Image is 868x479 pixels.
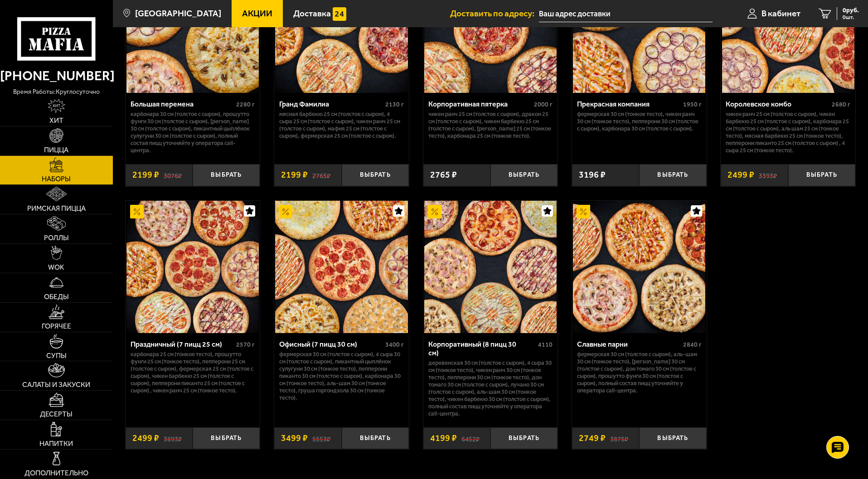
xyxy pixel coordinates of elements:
a: АкционныйОфисный (7 пицц 30 см) [274,201,409,333]
span: 4199 ₽ [430,434,457,443]
img: 15daf4d41897b9f0e9f617042186c801.svg [333,7,346,21]
p: Деревенская 30 см (толстое с сыром), 4 сыра 30 см (тонкое тесто), Чикен Ранч 30 см (тонкое тесто)... [428,359,553,417]
span: 2000 г [534,101,553,108]
a: АкционныйСлавные парни [572,201,707,333]
span: 3499 ₽ [281,434,308,443]
span: В кабинет [761,9,800,18]
button: Выбрать [788,164,855,186]
span: 2749 ₽ [579,434,606,443]
span: 0 шт. [843,15,859,20]
div: Королевское комбо [726,100,829,108]
span: Супы [46,352,67,359]
span: Наборы [42,175,71,183]
a: АкционныйКорпоративный (8 пицц 30 см) [423,201,558,333]
s: 3693 ₽ [164,434,182,443]
span: Горячее [42,323,71,330]
img: Праздничный (7 пицц 25 см) [126,201,259,333]
img: Акционный [577,205,590,218]
span: 2199 ₽ [281,170,308,179]
img: Акционный [279,205,292,218]
div: Славные парни [577,340,681,348]
span: WOK [48,264,64,271]
div: Корпоративная пятерка [428,100,532,108]
span: 0 руб. [843,7,859,14]
img: Славные парни [573,201,705,333]
span: Доставка [293,9,331,18]
span: Санкт-Петербург, Новгородская улица, 20 [539,5,713,22]
button: Выбрать [490,427,558,450]
img: Акционный [428,205,441,218]
span: Хит [49,117,63,124]
span: Пицца [44,146,68,154]
span: 3196 ₽ [579,170,606,179]
s: 5553 ₽ [312,434,330,443]
button: Выбрать [639,164,706,186]
input: Ваш адрес доставки [539,5,713,22]
a: АкционныйПраздничный (7 пицц 25 см) [126,201,260,333]
span: 3400 г [385,341,404,348]
span: 2765 ₽ [430,170,457,179]
span: 2570 г [236,341,255,348]
span: Акции [242,9,272,18]
span: Напитки [39,440,73,447]
p: Фермерская 30 см (толстое с сыром), 4 сыра 30 см (толстое с сыром), Пикантный цыплёнок сулугуни 3... [279,351,404,402]
button: Выбрать [490,164,558,186]
s: 2765 ₽ [312,170,330,179]
button: Выбрать [342,164,409,186]
span: [GEOGRAPHIC_DATA] [135,9,221,18]
span: 1950 г [683,101,702,108]
span: Роллы [44,234,69,242]
span: Римская пицца [27,205,86,212]
span: Десерты [40,411,73,418]
span: 4110 [538,341,553,348]
s: 3875 ₽ [610,434,628,443]
span: Дополнительно [24,469,88,477]
span: 2840 г [683,341,702,348]
div: Гранд Фамилиа [279,100,383,108]
s: 3076 ₽ [164,170,182,179]
img: Офисный (7 пицц 30 см) [275,201,407,333]
p: Мясная Барбекю 25 см (толстое с сыром), 4 сыра 25 см (толстое с сыром), Чикен Ранч 25 см (толстое... [279,111,404,140]
img: Акционный [130,205,144,218]
img: Корпоративный (8 пицц 30 см) [424,201,557,333]
div: Большая перемена [131,100,234,108]
span: 2499 ₽ [727,170,754,179]
div: Офисный (7 пицц 30 см) [279,340,383,348]
s: 6452 ₽ [461,434,480,443]
s: 3393 ₽ [759,170,777,179]
p: Чикен Ранч 25 см (толстое с сыром), Чикен Барбекю 25 см (толстое с сыром), Карбонара 25 см (толст... [726,111,850,154]
span: 2680 г [832,101,850,108]
span: 2280 г [236,101,255,108]
button: Выбрать [639,427,706,450]
span: Салаты и закуски [22,381,90,388]
span: 2130 г [385,101,404,108]
button: Выбрать [193,427,260,450]
span: Обеды [44,293,69,300]
p: Фермерская 30 см (толстое с сыром), Аль-Шам 30 см (тонкое тесто), [PERSON_NAME] 30 см (толстое с ... [577,351,702,394]
p: Фермерская 30 см (тонкое тесто), Чикен Ранч 30 см (тонкое тесто), Пепперони 30 см (толстое с сыро... [577,111,702,132]
p: Карбонара 25 см (тонкое тесто), Прошутто Фунги 25 см (тонкое тесто), Пепперони 25 см (толстое с с... [131,351,255,394]
button: Выбрать [342,427,409,450]
p: Чикен Ранч 25 см (толстое с сыром), Дракон 25 см (толстое с сыром), Чикен Барбекю 25 см (толстое ... [428,111,553,140]
span: 2499 ₽ [132,434,159,443]
span: 2199 ₽ [132,170,159,179]
p: Карбонара 30 см (толстое с сыром), Прошутто Фунги 30 см (толстое с сыром), [PERSON_NAME] 30 см (т... [131,111,255,154]
div: Прекрасная компания [577,100,681,108]
div: Праздничный (7 пицц 25 см) [131,340,234,348]
div: Корпоративный (8 пицц 30 см) [428,340,536,357]
button: Выбрать [193,164,260,186]
span: Доставить по адресу: [450,9,539,18]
